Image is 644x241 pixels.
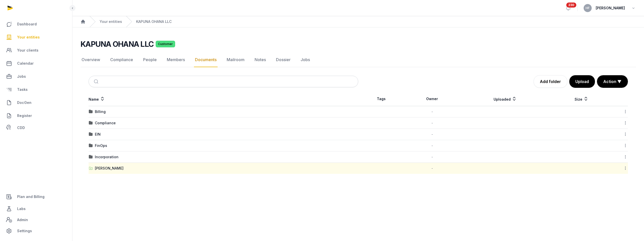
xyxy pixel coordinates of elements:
[550,92,612,106] th: Size
[95,120,116,126] div: Compliance
[95,166,124,171] div: [PERSON_NAME]
[569,75,595,88] button: Upload
[4,123,68,133] a: CDD
[17,228,32,234] span: Settings
[80,53,101,67] a: Overview
[95,154,118,159] div: Incorporation
[404,140,460,151] td: -
[4,225,68,237] a: Settings
[226,53,246,67] a: Mailroom
[17,206,26,212] span: Labs
[4,70,68,83] a: Jobs
[597,75,628,88] button: Action ▼
[4,110,68,122] a: Register
[91,76,103,87] button: Submit
[4,191,68,203] a: Plan and Billing
[404,151,460,163] td: -
[17,113,32,119] span: Register
[17,194,45,200] span: Plan and Billing
[4,215,68,225] a: Admin
[404,117,460,129] td: -
[80,39,154,49] h2: KAPUNA OHANA LLC
[566,3,576,8] span: 230
[109,53,134,67] a: Compliance
[89,144,93,148] img: folder.svg
[89,155,93,159] img: folder.svg
[142,53,158,67] a: People
[17,34,40,40] span: Your entities
[17,217,28,223] span: Admin
[89,132,93,136] img: folder.svg
[404,92,460,106] th: Owner
[95,132,101,137] div: EIN
[89,92,358,106] th: Name
[72,16,644,27] nav: Breadcrumb
[4,31,68,43] a: Your entities
[404,129,460,140] td: -
[460,92,550,106] th: Uploaded
[586,7,590,10] span: HF
[17,60,34,66] span: Calendar
[584,4,592,12] button: HF
[358,92,404,106] th: Tags
[4,203,68,215] a: Labs
[17,100,31,106] span: DocGen
[194,53,218,67] a: Documents
[17,125,25,131] span: CDD
[534,75,567,88] a: Add folder
[17,87,28,93] span: Tasks
[300,53,311,67] a: Jobs
[275,53,292,67] a: Dossier
[4,44,68,56] a: Your clients
[404,106,460,117] td: -
[156,41,175,47] span: Customer
[89,121,93,125] img: folder.svg
[136,19,172,24] a: KAPUNA OHANA LLC
[166,53,186,67] a: Members
[17,21,37,27] span: Dashboard
[89,110,93,114] img: folder.svg
[4,97,68,109] a: DocGen
[254,53,267,67] a: Notes
[404,163,460,174] td: -
[4,84,68,96] a: Tasks
[17,47,38,53] span: Your clients
[95,109,106,114] div: Billing
[17,73,26,79] span: Jobs
[95,143,107,148] div: FinOps
[4,57,68,69] a: Calendar
[596,5,625,11] span: [PERSON_NAME]
[89,166,93,170] img: folder-upload.svg
[4,18,68,30] a: Dashboard
[80,53,636,67] nav: Tabs
[100,19,122,24] a: Your entities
